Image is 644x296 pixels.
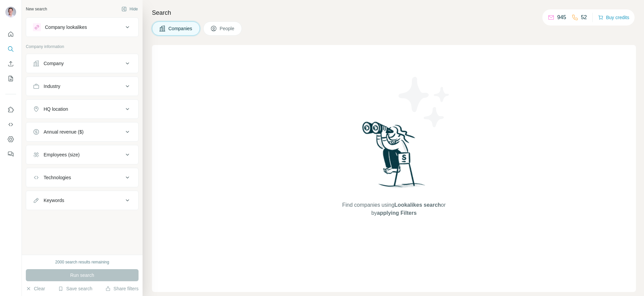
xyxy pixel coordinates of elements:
[5,58,16,70] button: Enrich CSV
[394,72,454,132] img: Surfe Illustration - Stars
[168,25,193,32] span: Companies
[5,72,16,85] button: My lists
[26,19,138,35] button: Company lookalikes
[26,124,138,140] button: Annual revenue ($)
[340,201,447,217] span: Find companies using or by
[5,7,16,17] img: Avatar
[377,210,417,216] span: applying Filters
[45,24,87,31] div: Company lookalikes
[26,101,138,117] button: HQ location
[44,129,84,135] div: Annual revenue ($)
[359,120,429,195] img: Surfe Illustration - Woman searching with binoculars
[5,43,16,55] button: Search
[44,197,64,204] div: Keywords
[220,25,235,32] span: People
[581,13,587,21] p: 52
[26,192,138,208] button: Keywords
[26,44,139,50] p: Company information
[557,13,566,21] p: 945
[26,169,138,186] button: Technologies
[152,8,636,17] h4: Search
[5,148,16,160] button: Feedback
[5,133,16,145] button: Dashboard
[598,13,629,22] button: Buy credits
[26,55,138,71] button: Company
[44,83,60,90] div: Industry
[105,285,139,292] button: Share filters
[55,259,109,265] div: 2000 search results remaining
[26,78,138,94] button: Industry
[5,28,16,40] button: Quick start
[5,104,16,116] button: Use Surfe on LinkedIn
[58,285,92,292] button: Save search
[26,147,138,163] button: Employees (size)
[26,285,45,292] button: Clear
[117,4,143,14] button: Hide
[44,106,68,112] div: HQ location
[44,151,79,158] div: Employees (size)
[26,6,47,12] div: New search
[394,202,441,208] span: Lookalikes search
[44,60,64,67] div: Company
[5,118,16,131] button: Use Surfe API
[44,174,71,181] div: Technologies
